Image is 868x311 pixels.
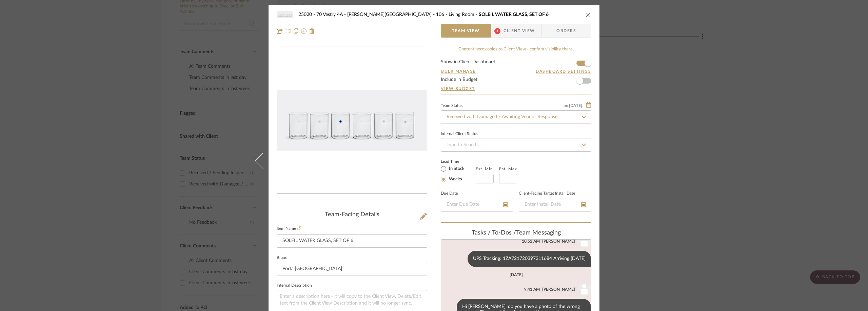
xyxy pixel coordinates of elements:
div: 10:52 AM [522,238,540,244]
img: 1dff1934-42cb-4cca-a054-e329e4e8704c_436x436.jpg [277,90,427,151]
label: Est. Max [499,166,517,171]
label: Client-Facing Target Install Date [519,192,575,195]
a: View Budget [441,86,591,91]
div: [PERSON_NAME] [542,238,575,244]
input: Enter Install Date [519,198,591,212]
label: Est. Min [476,166,493,171]
img: user_avatar.png [577,283,591,296]
span: 106 - Living Room [436,12,479,17]
label: In Stock [448,166,465,172]
span: on [564,104,568,108]
input: Enter Due Date [441,198,513,212]
div: [DATE] [510,272,523,277]
span: Orders [549,24,584,38]
button: Dashboard Settings [535,68,591,74]
input: Enter Brand [277,262,427,275]
div: [PERSON_NAME] [542,286,575,292]
div: Internal Client Status [441,132,478,136]
input: Enter Item Name [277,234,427,248]
label: Lead Time [441,158,476,164]
div: 9:41 AM [524,286,540,292]
span: SOLEIL WATER GLASS, SET OF 6 [479,12,549,17]
input: Type to Search… [441,138,591,152]
input: Type to Search… [441,110,591,124]
label: Due Date [441,192,458,195]
div: Team Status [441,104,462,108]
mat-radio-group: Select item type [441,164,476,183]
label: Weeks [448,176,462,182]
span: 25020 - 70 Vestry 4A - [PERSON_NAME][GEOGRAPHIC_DATA] [298,12,436,17]
img: Remove from project [309,28,315,34]
div: UPS Tracking: 1ZA721720397311684 Arriving [DATE] [468,251,591,267]
label: Internal Description [277,284,312,287]
span: Tasks / To-Dos / [472,230,516,236]
div: 0 [277,90,427,151]
button: close [585,12,591,18]
button: Bulk Manage [441,68,476,74]
span: 1 [494,28,500,34]
img: 1dff1934-42cb-4cca-a054-e329e4e8704c_48x40.jpg [277,8,293,21]
span: [DATE] [568,103,583,108]
span: Team View [452,24,480,38]
label: Brand [277,256,288,260]
span: Client View [504,24,535,38]
label: Item Name [277,226,301,231]
div: Content here copies to Client View - confirm visibility there. [441,46,591,53]
div: Team-Facing Details [277,211,427,219]
div: team Messaging [441,229,591,237]
img: user_avatar.png [577,235,591,248]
